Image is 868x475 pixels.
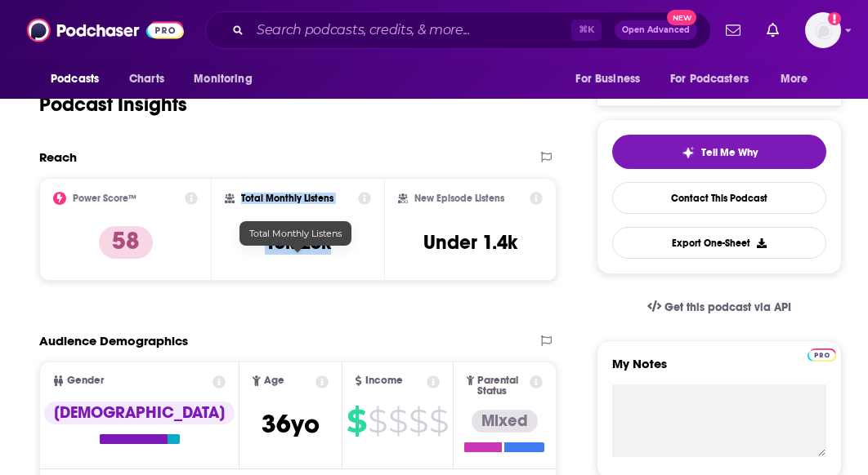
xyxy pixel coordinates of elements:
[612,135,826,169] button: tell me why sparkleTell Me Why
[612,227,826,259] button: Export One-Sheet
[664,300,791,314] span: Get this podcast via API
[368,408,387,434] span: $
[719,16,747,44] a: Show notifications dropdown
[429,408,448,434] span: $
[575,68,640,91] span: For Business
[182,64,273,95] button: open menu
[39,64,120,95] button: open menu
[44,402,235,424] div: [DEMOGRAPHIC_DATA]
[615,20,697,40] button: Open AdvancedNew
[660,64,772,95] button: open menu
[129,68,164,91] span: Charts
[472,410,538,433] div: Mixed
[73,193,136,204] h2: Power Score™
[264,375,284,386] span: Age
[262,408,320,440] span: 36 yo
[808,346,836,362] a: Pro website
[365,375,403,386] span: Income
[612,182,826,214] a: Contact This Podcast
[388,408,407,434] span: $
[67,375,104,386] span: Gender
[119,64,174,95] a: Charts
[249,228,342,239] span: Total Monthly Listens
[667,10,696,25] span: New
[51,68,99,91] span: Podcasts
[205,11,711,49] div: Search podcasts, credits, & more...
[805,12,841,48] span: Logged in as amandalamPR
[571,20,602,41] span: ⌘ K
[805,12,841,48] img: User Profile
[622,26,690,34] span: Open Advanced
[701,146,758,159] span: Tell Me Why
[27,15,184,46] img: Podchaser - Follow, Share and Rate Podcasts
[414,193,504,204] h2: New Episode Listens
[808,348,836,362] img: Podchaser Pro
[805,12,841,48] button: Show profile menu
[828,12,841,25] svg: Add a profile image
[347,408,366,434] span: $
[781,68,808,91] span: More
[194,68,252,91] span: Monitoring
[39,92,187,117] h1: Podcast Insights
[760,16,785,44] a: Show notifications dropdown
[682,146,695,159] img: tell me why sparkle
[769,64,829,95] button: open menu
[564,64,660,95] button: open menu
[477,375,526,397] span: Parental Status
[99,226,153,259] p: 58
[423,230,517,255] h3: Under 1.4k
[241,193,333,204] h2: Total Monthly Listens
[612,356,826,384] label: My Notes
[670,68,749,91] span: For Podcasters
[39,333,188,348] h2: Audience Demographics
[39,149,77,165] h2: Reach
[250,17,571,43] input: Search podcasts, credits, & more...
[634,287,804,327] a: Get this podcast via API
[409,408,427,434] span: $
